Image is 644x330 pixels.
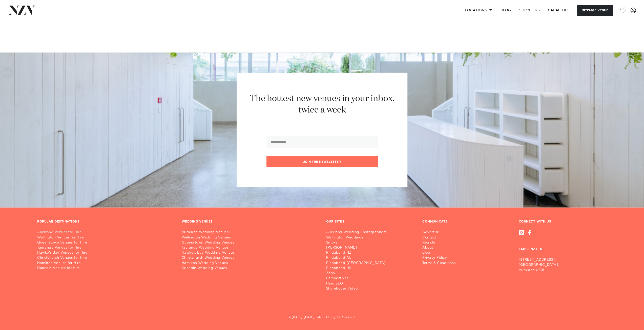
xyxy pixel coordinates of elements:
h3: COMMUNICATE [422,220,448,224]
a: [PERSON_NAME] [326,245,390,250]
a: Smoke [326,240,390,245]
a: Register [422,240,460,245]
a: Auckland Venues for Hire [37,230,174,235]
h3: POPULAR DESTINATIONS [37,220,79,224]
a: Contact [422,235,460,240]
a: Capacities [544,5,574,16]
a: Auckland Wedding Venues [182,230,318,235]
a: BLOG [496,5,515,16]
h5: © [DATE]-[DATE] Fable. All Rights Reserved. [37,316,607,320]
a: Dunedin Wedding Venues [182,266,318,271]
a: Privacy Policy [422,255,460,260]
a: Tauranga Venues for Hire [37,245,174,250]
a: Findaband NZ [326,250,390,255]
h3: WEDDING VENUES [182,220,213,224]
a: Tauranga Wedding Venues [182,245,318,250]
h3: FABLE NZ LTD [519,235,607,255]
button: Message Venue [577,5,613,16]
img: nzv-logo.png [8,6,36,15]
a: Locations [461,5,496,16]
a: Christchurch Wedding Venues [182,255,318,260]
a: Queenstown Venues for Hire [37,240,174,245]
button: Join the newsletter [266,156,378,167]
a: About [422,245,460,250]
a: Hamilton Wedding Venues [182,261,318,266]
a: Hawke's Bay Venues for Hire [37,250,174,255]
a: SUPPLIERS [515,5,544,16]
a: Findaband US [326,266,390,271]
a: Auckland Wedding Photographers [326,230,390,235]
a: Advertise [422,230,460,235]
a: Wellington Wedding Venues [182,235,318,240]
h3: OUR SITES [326,220,345,224]
a: Christchurch Venues for Hire [37,255,174,260]
a: Terms & Conditions [422,261,460,266]
a: Hawke's Bay Wedding Venues [182,250,318,255]
h2: The hottest new venues in your inbox, twice a week [243,93,401,116]
a: Dunedin Venues for Hire [37,266,174,271]
a: Queenstown Wedding Venues [182,240,318,245]
a: Perspectives [326,276,390,281]
a: Findaband [GEOGRAPHIC_DATA] [326,261,390,266]
a: Wellington Weddings [326,235,390,240]
a: Haro SEO [326,281,390,286]
a: Blog [422,250,460,255]
a: Findaband AU [326,255,390,260]
a: Sharehouse Video [326,286,390,291]
a: Wellington Venues for Hire [37,235,174,240]
h3: CONNECT WITH US [519,220,607,224]
a: Hamilton Venues for Hire [37,261,174,266]
p: [STREET_ADDRESS], [GEOGRAPHIC_DATA], Auckland 0618 [519,257,607,273]
a: Zahn [326,271,390,276]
